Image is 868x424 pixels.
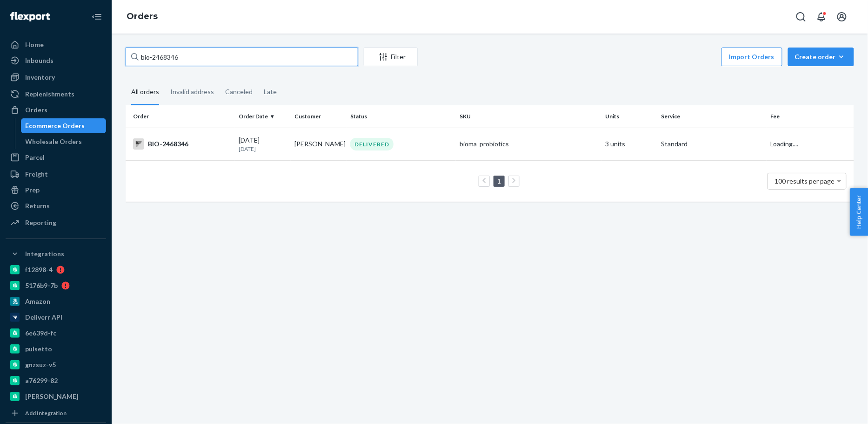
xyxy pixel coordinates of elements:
[25,249,64,259] div: Integrations
[6,215,106,230] a: Reporting
[364,48,418,66] button: Filter
[131,80,159,105] div: All orders
[6,37,106,52] a: Home
[291,128,347,160] td: [PERSON_NAME]
[25,201,50,211] div: Returns
[25,185,40,195] div: Prep
[25,218,56,227] div: Reporting
[6,198,106,213] a: Returns
[25,170,48,179] div: Freight
[25,105,47,115] div: Orders
[87,7,106,26] button: Close Navigation
[10,12,50,21] img: Flexport logo
[133,138,231,150] div: BIO-2468346
[6,183,106,198] a: Prep
[6,294,106,309] a: Amazon
[767,105,854,128] th: Fee
[6,357,106,372] a: gnzsuz-v5
[460,139,598,149] div: bioma_probiotics
[6,150,106,165] a: Parcel
[127,11,158,21] a: Orders
[6,103,106,117] a: Orders
[126,48,358,66] input: Search orders
[25,392,79,401] div: [PERSON_NAME]
[235,105,291,128] th: Order Date
[239,136,287,153] div: [DATE]
[25,153,45,162] div: Parcel
[25,360,56,369] div: gnzsuz-v5
[25,89,74,99] div: Replenishments
[767,128,854,160] td: Loading....
[601,105,657,128] th: Units
[25,313,62,322] div: Deliverr API
[170,80,214,104] div: Invalid address
[6,278,106,293] a: 5176b9-7b
[6,262,106,277] a: f12898-4
[294,112,343,120] div: Customer
[225,80,253,104] div: Canceled
[25,73,55,82] div: Inventory
[364,52,417,62] div: Filter
[25,328,56,338] div: 6e639d-fc
[6,310,106,325] a: Deliverr API
[812,7,831,26] button: Open notifications
[6,246,106,261] button: Integrations
[495,177,503,185] a: Page 1 is your current page
[788,48,854,66] button: Create order
[6,373,106,388] a: a76299-82
[6,342,106,356] a: pulsetto
[126,105,235,128] th: Order
[792,7,810,26] button: Open Search Box
[661,139,763,149] p: Standard
[119,3,165,30] ol: breadcrumbs
[21,118,107,133] a: Ecommerce Orders
[25,376,58,385] div: a76299-82
[6,167,106,182] a: Freight
[25,281,58,290] div: 5176b9-7b
[6,87,106,102] a: Replenishments
[6,408,106,419] a: Add Integration
[6,389,106,404] a: [PERSON_NAME]
[25,265,53,274] div: f12898-4
[775,177,835,185] span: 100 results per page
[21,134,107,149] a: Wholesale Orders
[239,145,287,153] p: [DATE]
[833,7,851,26] button: Open account menu
[25,409,67,417] div: Add Integration
[26,121,85,130] div: Ecommerce Orders
[264,80,277,104] div: Late
[6,53,106,68] a: Inbounds
[25,56,53,65] div: Inbounds
[6,70,106,85] a: Inventory
[601,128,657,160] td: 3 units
[657,105,767,128] th: Service
[26,137,82,146] div: Wholesale Orders
[347,105,456,128] th: Status
[25,344,52,354] div: pulsetto
[721,48,782,66] button: Import Orders
[25,297,50,306] div: Amazon
[795,52,847,62] div: Create order
[350,138,394,150] div: DELIVERED
[456,105,601,128] th: SKU
[25,40,44,49] div: Home
[6,326,106,341] a: 6e639d-fc
[850,188,868,236] button: Help Center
